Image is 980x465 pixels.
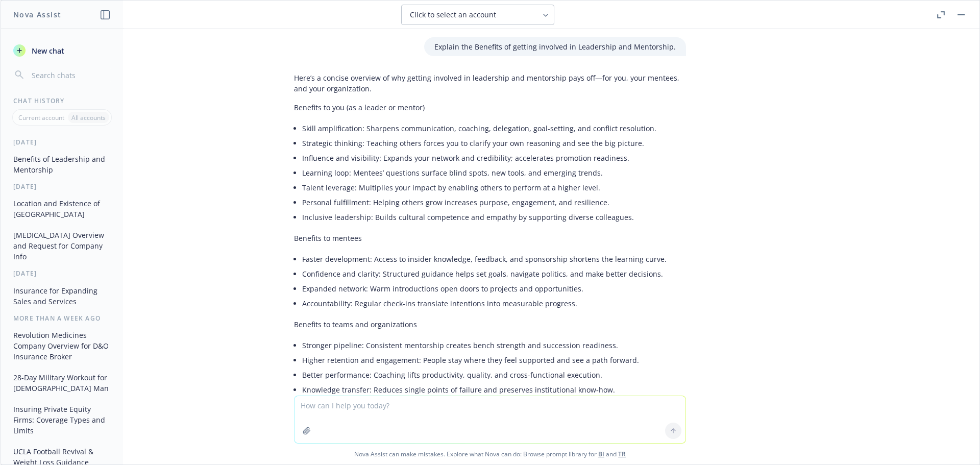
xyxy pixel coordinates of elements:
a: TR [618,450,626,458]
li: Influence and visibility: Expands your network and credibility; accelerates promotion readiness. [302,151,686,165]
li: Personal fulfillment: Helping others grow increases purpose, engagement, and resilience. [302,195,686,210]
li: Stronger pipeline: Consistent mentorship creates bench strength and succession readiness. [302,338,686,353]
li: Knowledge transfer: Reduces single points of failure and preserves institutional know‑how. [302,382,686,397]
button: [MEDICAL_DATA] Overview and Request for Company Info [9,227,115,265]
span: New chat [30,45,64,56]
button: Revolution Medicines Company Overview for D&O Insurance Broker [9,327,115,365]
span: Nova Assist can make mistakes. Explore what Nova can do: Browse prompt library for and [5,444,975,464]
li: Higher retention and engagement: People stay where they feel supported and see a path forward. [302,353,686,368]
input: Search chats [30,68,111,82]
div: [DATE] [1,182,123,191]
span: Click to select an account [410,10,496,20]
button: Click to select an account [401,5,554,25]
li: Faster development: Access to insider knowledge, feedback, and sponsorship shortens the learning ... [302,252,686,266]
button: Insuring Private Equity Firms: Coverage Types and Limits [9,401,115,439]
li: Talent leverage: Multiplies your impact by enabling others to perform at a higher level. [302,180,686,195]
h1: Nova Assist [13,9,61,20]
div: [DATE] [1,269,123,278]
div: More than a week ago [1,314,123,323]
p: Benefits to mentees [294,233,686,243]
li: Learning loop: Mentees’ questions surface blind spots, new tools, and emerging trends. [302,165,686,180]
li: Strategic thinking: Teaching others forces you to clarify your own reasoning and see the big pict... [302,136,686,151]
button: 28-Day Military Workout for [DEMOGRAPHIC_DATA] Man [9,369,115,397]
a: BI [598,450,604,458]
p: Benefits to teams and organizations [294,319,686,330]
div: Chat History [1,96,123,105]
li: Inclusive leadership: Builds cultural competence and empathy by supporting diverse colleagues. [302,210,686,225]
p: Explain the Benefits of getting involved in Leadership and Mentorship. [434,41,676,52]
li: Skill amplification: Sharpens communication, coaching, delegation, goal-setting, and conflict res... [302,121,686,136]
div: [DATE] [1,138,123,146]
button: Insurance for Expanding Sales and Services [9,282,115,310]
button: Benefits of Leadership and Mentorship [9,151,115,178]
button: New chat [9,41,115,60]
li: Confidence and clarity: Structured guidance helps set goals, navigate politics, and make better d... [302,266,686,281]
button: Location and Existence of [GEOGRAPHIC_DATA] [9,195,115,223]
li: Better performance: Coaching lifts productivity, quality, and cross-functional execution. [302,368,686,382]
li: Accountability: Regular check-ins translate intentions into measurable progress. [302,296,686,311]
p: Here’s a concise overview of why getting involved in leadership and mentorship pays off—for you, ... [294,72,686,94]
p: All accounts [71,113,106,122]
p: Benefits to you (as a leader or mentor) [294,102,686,113]
p: Current account [18,113,64,122]
li: Expanded network: Warm introductions open doors to projects and opportunities. [302,281,686,296]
